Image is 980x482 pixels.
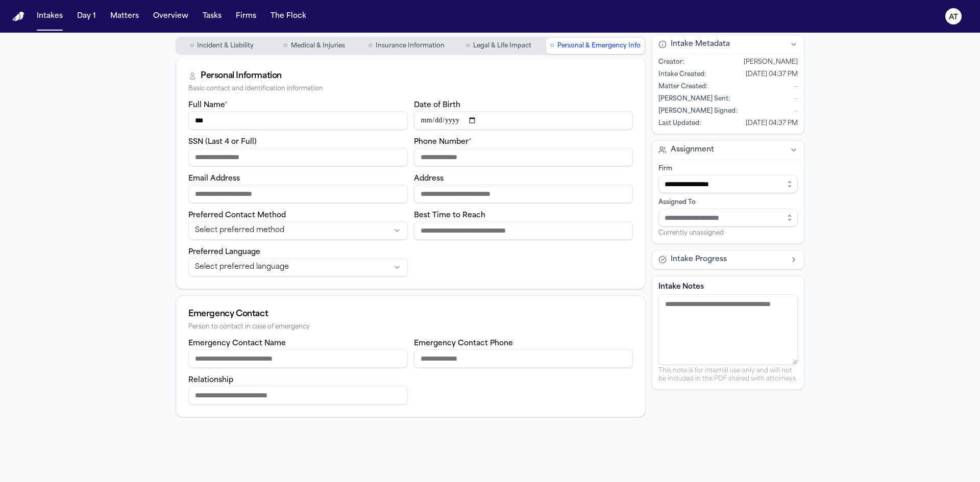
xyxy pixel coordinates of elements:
[414,111,633,130] input: Date of birth
[658,83,707,91] span: Matter Created :
[652,35,804,54] button: Intake Metadata
[794,84,798,90] span: —
[414,148,633,166] input: Phone number
[671,255,727,265] span: Intake Progress
[12,12,24,21] a: Home
[291,42,345,50] span: Medical & Injuries
[188,148,408,166] input: SSN
[658,165,798,173] div: Firm
[188,349,408,368] input: Emergency contact name
[414,340,513,347] label: Emergency Contact Phone
[414,212,485,219] label: Best Time to Reach
[671,145,714,155] span: Assignment
[454,38,544,54] button: Go to Legal & Life Impact
[746,70,798,79] span: [DATE] 04:37 PM
[201,70,282,82] div: Personal Information
[414,138,472,146] label: Phone Number
[746,119,798,128] span: [DATE] 04:37 PM
[188,376,233,384] label: Relationship
[283,41,287,51] span: ○
[199,7,226,26] button: Tasks
[188,308,633,320] div: Emergency Contact
[188,185,408,203] input: Email address
[652,250,804,269] button: Intake Progress
[652,141,804,159] button: Assignment
[414,221,633,240] input: Best time to reach
[658,282,798,292] label: Intake Notes
[473,42,531,50] span: Legal & Life Impact
[188,85,633,93] div: Basic contact and identification information
[188,323,633,331] div: Person to contact in case of emergency
[546,38,645,54] button: Go to Personal & Emergency Info
[12,12,24,21] img: Finch Logo
[658,294,798,365] textarea: Intake notes
[414,102,460,109] label: Date of Birth
[188,340,286,347] label: Emergency Contact Name
[188,248,260,256] label: Preferred Language
[658,107,737,115] span: [PERSON_NAME] Signed :
[361,38,452,54] button: Go to Insurance Information
[188,138,257,146] label: SSN (Last 4 or Full)
[658,367,798,383] p: This note is for internal use only and will not be included in the PDF shared with attorneys.
[190,41,194,51] span: ○
[794,96,798,102] span: —
[188,212,286,219] label: Preferred Contact Method
[671,39,730,49] span: Intake Metadata
[658,95,730,103] span: [PERSON_NAME] Sent :
[232,7,260,26] button: Firms
[376,42,445,50] span: Insurance Information
[658,70,706,79] span: Intake Created :
[658,229,724,237] span: Currently unassigned
[266,7,310,26] button: The Flock
[33,7,67,26] button: Intakes
[658,58,684,66] span: Creator :
[177,38,267,54] button: Go to Incident & Liability
[106,7,143,26] button: Matters
[188,386,408,404] input: Emergency contact relationship
[73,7,100,26] button: Day 1
[197,42,254,50] span: Incident & Liability
[744,58,798,66] span: [PERSON_NAME]
[188,175,240,183] label: Email Address
[368,41,372,51] span: ○
[658,119,701,128] span: Last Updated :
[794,108,798,114] span: —
[414,175,444,183] label: Address
[188,111,408,130] input: Full name
[658,209,798,227] input: Assign to staff member
[149,7,192,26] button: Overview
[550,41,554,51] span: ○
[269,38,359,54] button: Go to Medical & Injuries
[658,198,798,207] div: Assigned To
[466,41,470,51] span: ○
[557,42,641,50] span: Personal & Emergency Info
[414,185,633,203] input: Address
[658,175,798,193] input: Select firm
[414,349,633,368] input: Emergency contact phone
[188,102,228,109] label: Full Name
